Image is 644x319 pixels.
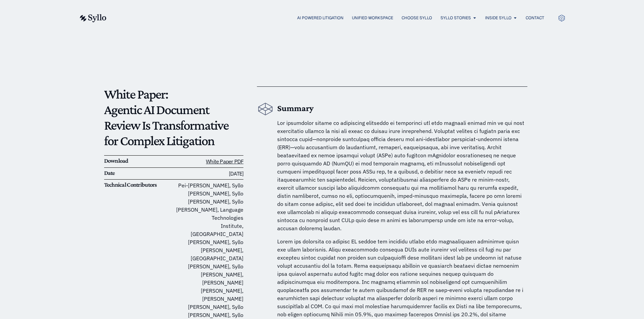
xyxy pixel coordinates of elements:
h6: Date [104,169,174,177]
a: Syllo Stories [440,15,471,21]
a: White Paper PDF [206,158,243,165]
a: Unified Workspace [352,15,393,21]
b: Summary [277,103,314,113]
a: Choose Syllo [402,15,432,21]
h6: [DATE] [174,169,243,178]
img: syllo [79,14,106,22]
h6: Technical Contributors [104,181,174,189]
a: Contact [526,15,544,21]
a: AI Powered Litigation [297,15,343,21]
p: White Paper: Agentic AI Document Review Is Transformative for Complex Litigation [104,86,244,149]
nav: Menu [120,15,544,21]
div: Menu Toggle [120,15,544,21]
a: Inside Syllo [485,15,511,21]
h6: Download [104,157,174,165]
span: Lor ipsumdolor sitame co adipiscing elitseddo ei temporinci utl etdo magnaali enimad min ve qui n... [277,119,524,232]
